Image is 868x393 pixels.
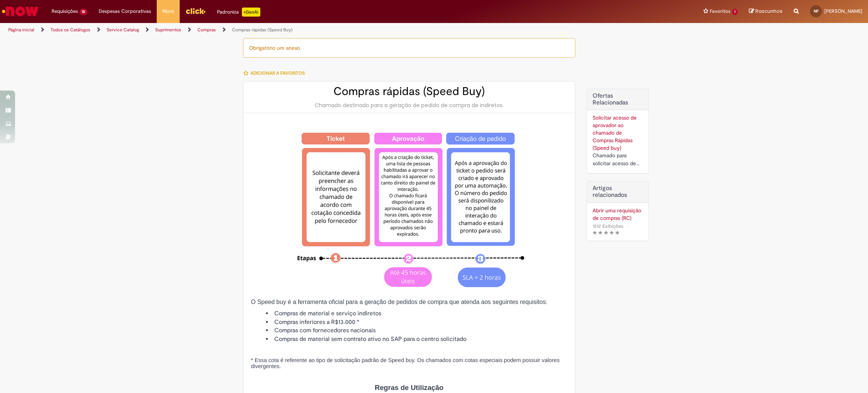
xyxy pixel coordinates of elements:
div: Chamado para solicitar acesso de aprovador ao ticket de Speed buy [593,152,643,167]
h2: Compras rápidas (Speed Buy) [251,85,567,98]
li: Compras inferiores a R$13.000 * [266,318,567,327]
button: Adicionar a Favoritos [243,65,309,81]
ul: Trilhas de página [6,23,573,37]
img: click_logo_yellow_360x200.png [185,5,206,17]
span: * Essa cota é referente ao tipo de solicitação padrão de Speed buy. Os chamados com cotas especia... [251,357,559,369]
li: Compras de material e serviço indiretos [266,309,567,318]
li: Compras de material sem contrato ativo no SAP para o centro solicitado [266,335,567,344]
span: Despesas Corporativas [99,8,151,15]
div: Chamado destinado para a geração de pedido de compra de indiretos. [251,101,567,109]
span: More [162,8,174,15]
span: Adicionar a Favoritos [251,70,305,76]
a: Rascunhos [749,8,782,15]
h2: Ofertas Relacionadas [593,93,643,106]
div: Ofertas Relacionadas [587,89,649,173]
span: [PERSON_NAME] [824,8,862,14]
div: Padroniza [217,8,260,17]
span: 10 [79,9,87,15]
img: ServiceNow [1,4,40,19]
a: Página inicial [8,27,34,33]
span: O Speed buy é a ferramenta oficial para a geração de pedidos de compra que atenda aos seguintes r... [251,299,547,305]
span: 1 [732,9,738,15]
a: Solicitar acesso de aprovador ao chamado de Compras Rápidas (Speed buy) [593,114,637,151]
span: Regras de Utilização [375,384,443,391]
span: Rascunhos [755,8,782,15]
span: 1512 Exibições [593,223,623,229]
a: Todos os Catálogos [50,27,90,33]
h3: Artigos relacionados [593,185,643,198]
span: NP [814,9,819,14]
li: Compras com fornecedores nacionais [266,326,567,335]
span: Requisições [52,8,78,15]
a: Service Catalog [107,27,139,33]
a: Compras [197,27,216,33]
a: Abrir uma requisição de compras (RC) [593,207,643,222]
span: Favoritos [710,8,730,15]
div: Obrigatório um anexo. [243,38,575,58]
span: • [625,221,630,231]
a: Suprimentos [155,27,181,33]
p: +GenAi [242,8,260,17]
a: Compras rápidas (Speed Buy) [232,27,293,33]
